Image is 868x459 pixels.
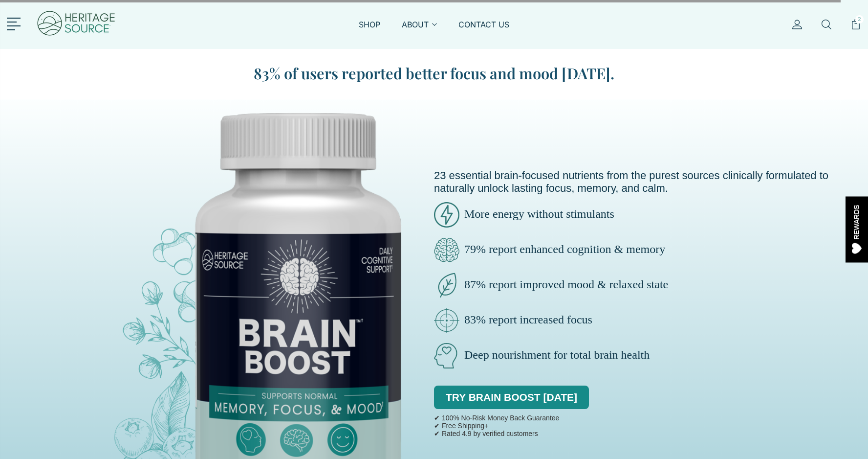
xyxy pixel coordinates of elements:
a: CONTACT US [458,19,509,42]
a: ABOUT [402,19,437,42]
p: ✔ Free Shipping+ [434,422,559,430]
div: TRY BRAIN BOOST [DATE] [434,378,589,412]
img: brain-boost-energy.png [434,202,459,228]
span: 2 [855,15,864,23]
p: 79% report enhanced cognition & memory [434,237,868,263]
img: brain-boost-natural.png [434,343,459,368]
p: 83% report increased focus [434,308,868,333]
blockquote: 83% of users reported better focus and mood [DATE]. [214,63,654,84]
p: 87% report improved mood & relaxed state [434,273,868,298]
p: Deep nourishment for total brain health [434,343,868,368]
a: 2 [850,19,861,42]
a: SHOP [359,19,380,42]
a: TRY BRAIN BOOST [DATE] [434,386,589,409]
img: brain-boost-natural-pure.png [434,273,459,298]
p: 23 essential brain-focused nutrients from the purest sources clinically formulated to naturally u... [434,169,868,195]
img: Heritage Source [36,5,116,44]
img: brain-boost-clarity.png [434,237,459,263]
p: More energy without stimulants [434,202,868,228]
p: ✔ Rated 4.9 by verified customers [434,430,559,437]
img: brain-boost-clinically-focus.png [434,308,459,333]
p: ✔ 100% No-Risk Money Back Guarantee [434,414,559,422]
